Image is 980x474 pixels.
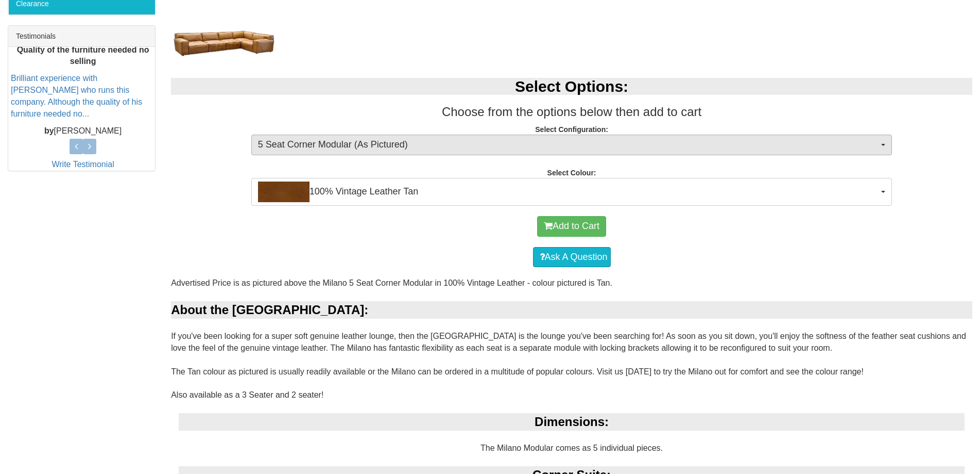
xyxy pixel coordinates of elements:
img: 100% Vintage Leather Tan [258,182,310,202]
strong: Select Configuration: [535,125,608,134]
b: Select Options: [515,78,628,95]
div: Testimonials [8,26,155,47]
b: by [44,126,54,135]
div: About the [GEOGRAPHIC_DATA]: [171,301,972,319]
a: Write Testimonial [51,160,114,169]
span: 100% Vintage Leather Tan [258,182,879,202]
h3: Choose from the options below then add to cart [171,105,972,119]
b: Quality of the furniture needed no selling [17,45,149,66]
button: 100% Vintage Leather Tan100% Vintage Leather Tan [251,178,892,206]
p: [PERSON_NAME] [11,125,155,137]
a: Ask A Question [533,247,611,268]
button: Add to Cart [537,216,606,237]
strong: Select Colour: [547,169,596,177]
button: 5 Seat Corner Modular (As Pictured) [251,135,892,155]
span: 5 Seat Corner Modular (As Pictured) [258,138,879,152]
a: Brilliant experience with [PERSON_NAME] who runs this company. Although the quality of his furnit... [11,74,142,118]
div: Dimensions: [179,413,965,431]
